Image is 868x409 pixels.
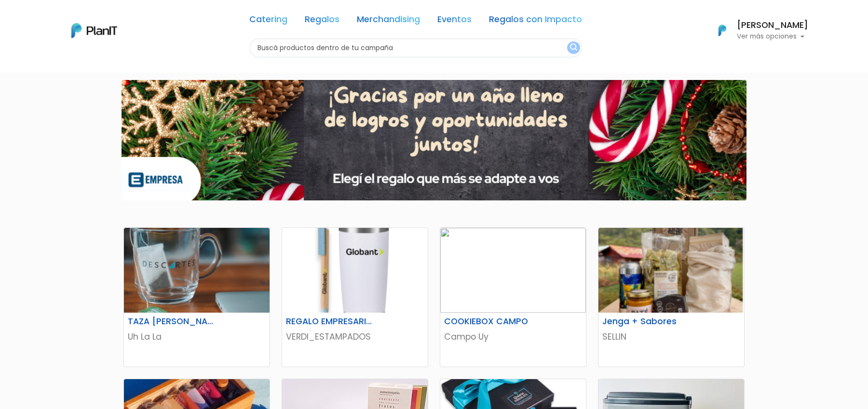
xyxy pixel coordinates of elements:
a: Regalos con Impacto [489,15,582,27]
img: thumb_WhatsApp_Image_2025-07-21_at_20.21.58.jpeg [440,228,586,313]
h6: REGALO EMPRESARIAL [280,317,380,327]
img: thumb_686e9e4f7c7ae_20.png [598,228,744,313]
img: thumb_Captura_de_pantalla_2024-09-02_120042.png [282,228,428,313]
a: TAZA [PERSON_NAME] Uh La La [123,227,270,367]
a: Catering [249,15,287,27]
p: Campo Uy [444,330,582,343]
h6: TAZA [PERSON_NAME] [122,317,222,327]
img: PlanIt Logo [712,20,733,41]
p: Ver más opciones [737,33,808,40]
p: Uh La La [128,330,266,343]
p: SELLIN [602,330,740,343]
h6: COOKIEBOX CAMPO [438,317,538,327]
a: Regalos [305,15,339,27]
a: COOKIEBOX CAMPO Campo Uy [440,227,586,367]
a: REGALO EMPRESARIAL VERDI_ESTAMPADOS [282,227,428,367]
img: PlanIt Logo [71,23,117,38]
p: VERDI_ESTAMPADOS [286,330,424,343]
a: Jenga + Sabores SELLIN [598,227,745,367]
button: PlanIt Logo [PERSON_NAME] Ver más opciones [706,18,808,43]
h6: Jenga + Sabores [597,317,696,327]
a: Merchandising [357,15,420,27]
img: thumb_image00018-PhotoRoom.png [124,228,270,313]
input: Buscá productos dentro de tu campaña [249,39,582,57]
img: search_button-432b6d5273f82d61273b3651a40e1bd1b912527efae98b1b7a1b2c0702e16a8d.svg [570,43,577,53]
h6: [PERSON_NAME] [737,21,808,30]
a: Eventos [437,15,472,27]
